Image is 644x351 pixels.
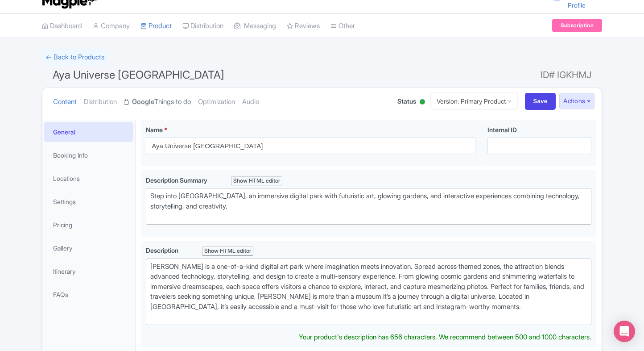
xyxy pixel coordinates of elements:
a: Distribution [84,88,117,116]
div: Show HTML editor [231,176,282,186]
button: Actions [559,93,594,109]
a: Pricing [44,215,133,235]
a: Other [330,14,355,38]
a: Product [140,14,172,38]
a: Gallery [44,238,133,258]
span: Status [397,96,416,106]
span: Description Summary [146,176,209,184]
div: Show HTML editor [202,247,253,256]
div: Step into [GEOGRAPHIC_DATA], an immersive digital park with futuristic art, glowing gardens, and ... [150,191,587,221]
a: Company [93,14,130,38]
div: Your product's description has 656 characters. We recommend between 500 and 1000 characters. [299,332,591,343]
a: Booking Info [44,145,133,165]
a: Settings [44,192,133,212]
strong: Google [132,97,154,107]
a: Profile [568,1,586,9]
a: ← Back to Products [42,49,108,66]
span: Name [146,126,163,134]
a: Optimization [198,88,235,116]
a: Version: Primary Product [430,92,518,110]
a: Itinerary [44,261,133,281]
div: [PERSON_NAME] is a one-of-a-kind digital art park where imagination meets innovation. Spread acro... [150,262,587,322]
span: Aya Universe [GEOGRAPHIC_DATA] [53,68,224,81]
input: Save [525,93,556,110]
div: Open Intercom Messenger [614,321,635,342]
a: Audio [242,88,259,116]
span: ID# IGKHMJ [541,66,591,84]
a: Reviews [287,14,320,38]
a: Content [53,88,77,116]
span: Description [146,247,180,254]
a: GoogleThings to do [124,88,191,116]
a: Locations [44,168,133,188]
a: General [44,122,133,142]
a: Messaging [234,14,276,38]
span: Internal ID [487,126,517,134]
a: Subscription [552,19,602,32]
div: Active [418,96,427,109]
a: Distribution [182,14,223,38]
a: Dashboard [42,14,82,38]
a: FAQs [44,284,133,305]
